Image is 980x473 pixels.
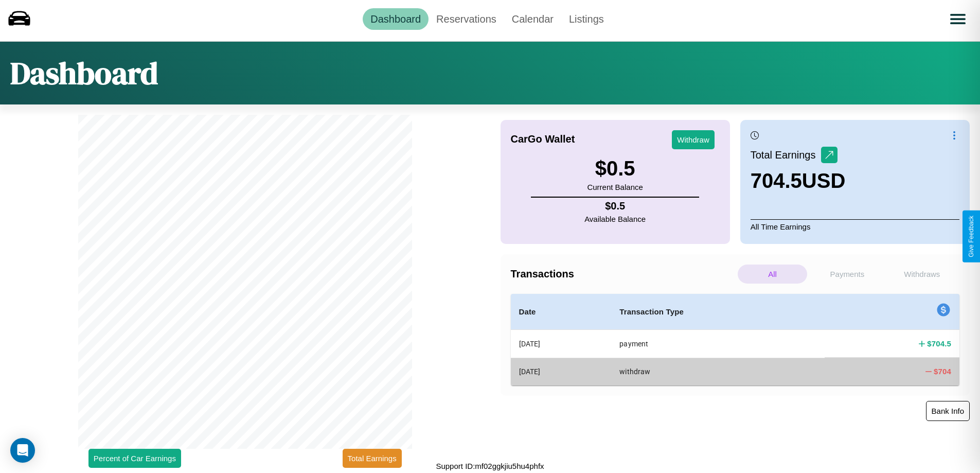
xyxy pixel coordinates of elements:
p: Current Balance [587,180,643,194]
p: All Time Earnings [751,219,959,234]
button: Total Earnings [343,449,402,468]
div: Open Intercom Messenger [10,438,35,463]
p: Payments [812,265,882,284]
h4: Transactions [511,268,735,280]
th: payment [611,330,825,358]
h4: CarGo Wallet [511,133,575,145]
h3: $ 0.5 [587,157,643,180]
p: Total Earnings [751,146,821,164]
th: [DATE] [511,330,612,358]
a: Reservations [429,8,504,30]
button: Open menu [943,5,972,33]
a: Calendar [504,8,561,30]
h4: $ 0.5 [584,200,646,212]
th: withdraw [611,358,825,385]
a: Listings [561,8,612,30]
p: Support ID: mf02ggkjiu5hu4phfx [436,459,544,473]
th: [DATE] [511,358,612,385]
a: Dashboard [363,8,429,30]
p: Withdraws [887,265,957,284]
h4: Date [519,306,603,318]
h1: Dashboard [10,52,158,94]
p: Available Balance [584,212,646,226]
h4: Transaction Type [619,306,816,318]
button: Percent of Car Earnings [88,449,181,468]
h4: $ 704.5 [927,338,951,349]
h4: $ 704 [934,366,951,377]
table: simple table [511,294,960,386]
button: Withdraw [672,130,715,149]
h3: 704.5 USD [751,169,846,192]
button: Bank Info [926,401,970,421]
div: Give Feedback [968,216,975,257]
p: All [738,265,807,284]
